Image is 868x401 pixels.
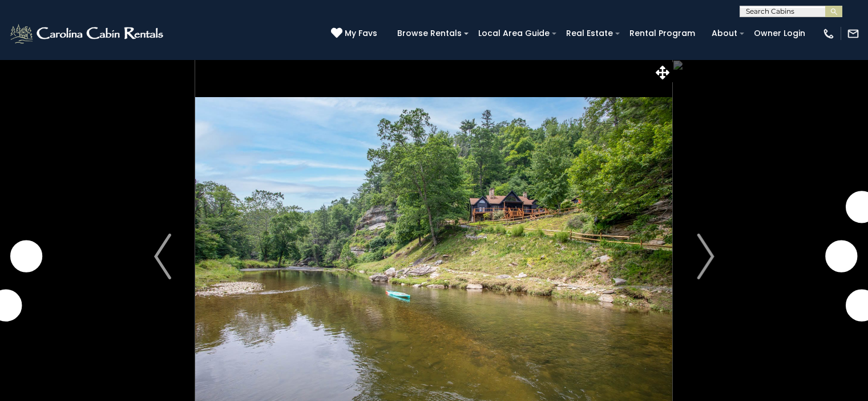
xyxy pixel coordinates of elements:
[391,25,467,42] a: Browse Rentals
[154,234,171,279] img: arrow
[706,25,743,42] a: About
[473,25,555,42] a: Local Area Guide
[345,27,377,39] span: My Favs
[822,27,835,40] img: phone-regular-white.png
[748,25,811,42] a: Owner Login
[9,22,167,45] img: White-1-2.png
[624,25,701,42] a: Rental Program
[847,27,859,40] img: mail-regular-white.png
[331,27,380,40] a: My Favs
[697,234,714,279] img: arrow
[560,25,619,42] a: Real Estate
